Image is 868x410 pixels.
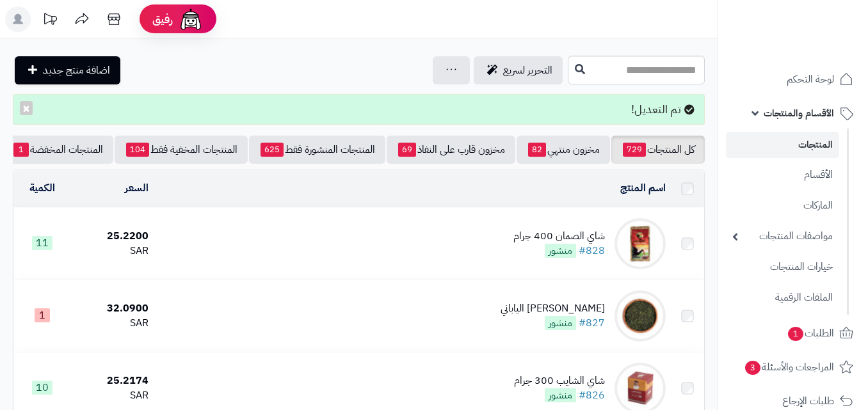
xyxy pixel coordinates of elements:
button: × [20,101,33,115]
a: اسم المنتج [620,180,666,196]
span: 729 [623,143,646,157]
a: الماركات [726,192,839,219]
a: مخزون منتهي82 [517,136,610,164]
a: #827 [579,315,605,331]
span: 82 [528,143,546,157]
a: المنتجات المخفضة1 [2,136,113,164]
a: المنتجات المنشورة فقط625 [249,136,385,164]
div: 25.2174 [76,374,149,388]
a: الملفات الرقمية [726,284,839,311]
span: التحرير لسريع [503,63,552,78]
a: التحرير لسريع [474,56,563,84]
img: شاي الصمان 400 جرام [615,218,666,269]
span: اضافة منتج جديد [43,63,110,78]
span: الطلبات [787,324,834,342]
a: المراجعات والأسئلة3 [726,352,860,382]
div: تم التعديل! [13,94,705,125]
a: كل المنتجات729 [611,136,705,164]
span: 1 [788,327,803,341]
span: 10 [32,381,52,395]
a: الأقسام [726,161,839,189]
div: [PERSON_NAME] الياباني [501,301,605,316]
span: الأقسام والمنتجات [764,104,834,122]
span: 625 [261,143,284,157]
div: 25.2200 [76,229,149,244]
div: شاي الشايب 300 جرام [514,374,605,388]
a: #826 [579,388,605,403]
a: الطلبات1 [726,318,860,349]
span: منشور [545,388,576,402]
span: 11 [32,236,52,250]
span: منشور [545,244,576,258]
a: السعر [125,180,149,196]
span: لوحة التحكم [787,70,834,88]
a: خيارات المنتجات [726,253,839,281]
a: لوحة التحكم [726,64,860,95]
a: المنتجات المخفية فقط104 [115,136,248,164]
img: شاي جيوكورو الياباني [615,290,666,342]
span: المراجعات والأسئلة [744,358,834,376]
span: 1 [13,143,29,157]
span: 69 [398,143,416,157]
span: رفيق [152,12,173,27]
a: المنتجات [726,132,839,158]
img: ai-face.png [178,6,204,32]
div: شاي الصمان 400 جرام [513,229,605,244]
img: logo-2.png [781,34,856,61]
span: 1 [35,308,50,322]
a: مخزون قارب على النفاذ69 [387,136,515,164]
a: اضافة منتج جديد [15,56,120,84]
span: 3 [745,361,760,375]
span: 104 [126,143,149,157]
div: SAR [76,388,149,403]
a: مواصفات المنتجات [726,223,839,250]
a: الكمية [29,180,55,196]
div: SAR [76,316,149,331]
div: 32.0900 [76,301,149,316]
a: #828 [579,243,605,258]
span: منشور [545,316,576,330]
span: طلبات الإرجاع [782,392,834,410]
a: تحديثات المنصة [34,6,66,35]
div: SAR [76,244,149,258]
